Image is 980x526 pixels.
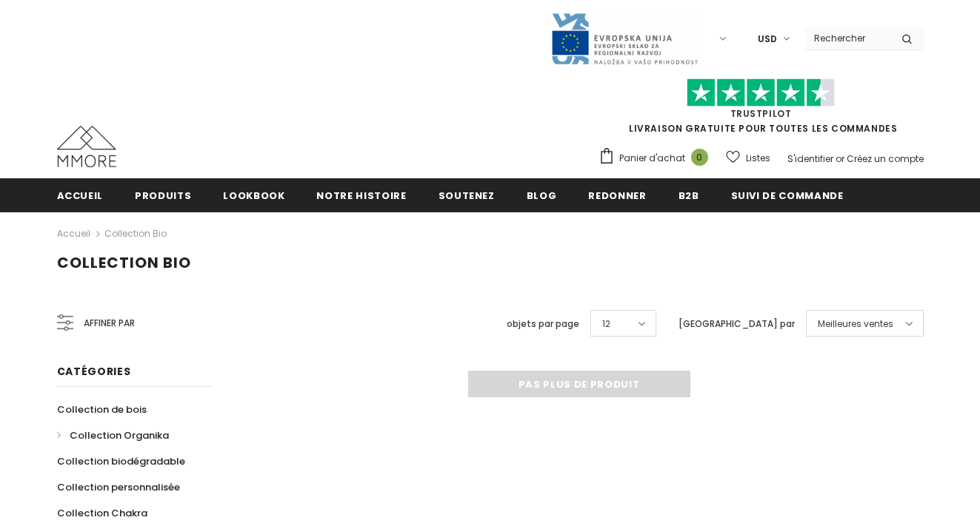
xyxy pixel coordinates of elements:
[57,225,90,243] a: Accueil
[599,85,924,135] span: LIVRAISON GRATUITE POUR TOUTES LES COMMANDES
[679,178,699,212] a: B2B
[691,149,708,166] span: 0
[57,189,104,203] span: Accueil
[619,151,685,166] span: Panier d'achat
[588,189,646,203] span: Redonner
[57,500,147,526] a: Collection Chakra
[104,227,167,240] a: Collection Bio
[316,178,406,212] a: Notre histoire
[57,474,180,500] a: Collection personnalisée
[57,252,191,273] span: Collection Bio
[679,189,699,203] span: B2B
[730,107,792,120] a: TrustPilot
[57,480,180,494] span: Collection personnalisée
[847,152,924,165] a: Créez un compte
[731,178,844,212] a: Suivi de commande
[135,178,191,212] a: Produits
[787,152,833,165] a: S'identifier
[439,178,495,212] a: soutenez
[550,32,699,44] a: Javni Razpis
[223,178,284,212] a: Lookbook
[57,178,104,212] a: Accueil
[316,189,406,203] span: Notre histoire
[57,448,185,474] a: Collection biodégradable
[57,506,147,520] span: Collection Chakra
[70,428,169,442] span: Collection Organika
[57,422,169,448] a: Collection Organika
[602,317,610,331] span: 12
[57,126,116,167] img: Cas MMORE
[758,32,777,47] span: USD
[439,189,495,203] span: soutenez
[527,178,557,212] a: Blog
[550,12,699,66] img: Javni Razpis
[527,189,557,203] span: Blog
[57,397,147,422] a: Collection de bois
[746,151,770,166] span: Listes
[679,317,795,331] label: [GEOGRAPHIC_DATA] par
[731,189,844,203] span: Suivi de commande
[57,364,131,379] span: Catégories
[588,178,646,212] a: Redonner
[836,152,844,165] span: or
[223,189,284,203] span: Lookbook
[805,27,890,49] input: Search Site
[84,315,135,331] span: Affiner par
[687,78,835,107] img: Faites confiance aux étoiles pilotes
[507,317,579,331] label: objets par page
[726,145,770,171] a: Listes
[599,147,716,169] a: Panier d'achat 0
[57,402,147,417] span: Collection de bois
[57,454,185,468] span: Collection biodégradable
[135,189,191,203] span: Produits
[818,317,893,331] span: Meilleures ventes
